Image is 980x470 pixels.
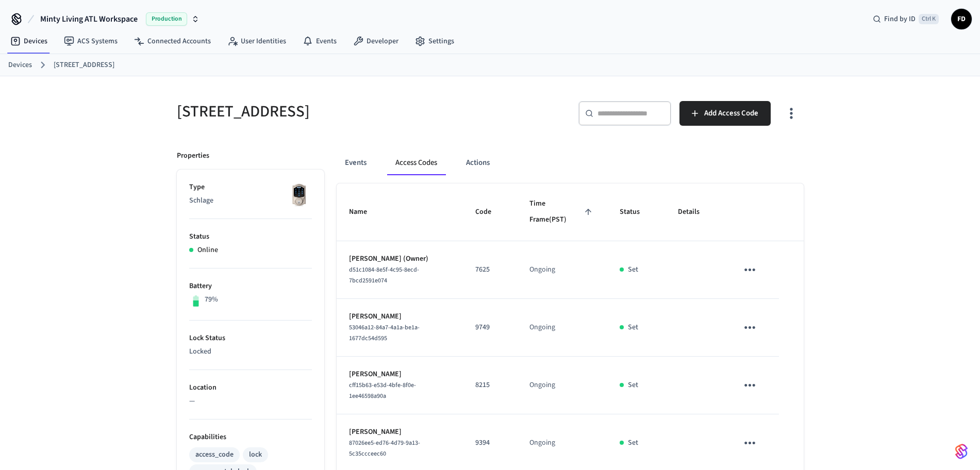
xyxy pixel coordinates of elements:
[349,439,420,458] span: 87026ee5-ed76-4d79-9a13-5c35ccceec60
[475,204,505,220] span: Code
[919,14,939,24] span: Ctrl K
[349,427,451,438] p: [PERSON_NAME]
[195,449,234,460] div: access_code
[458,150,498,175] button: Actions
[286,182,312,208] img: Schlage Sense Smart Deadbolt with Camelot Trim, Front
[197,245,218,256] p: Online
[628,380,638,391] p: Set
[189,396,312,407] p: —
[189,231,312,242] p: Status
[349,265,419,285] span: d51c1084-8e5f-4c95-8ecd-7bcd2591e074
[205,294,218,305] p: 79%
[349,311,451,322] p: [PERSON_NAME]
[628,322,638,333] p: Set
[8,60,32,71] a: Devices
[407,32,462,51] a: Settings
[475,438,505,448] p: 9394
[189,382,312,393] p: Location
[2,32,56,51] a: Devices
[955,443,968,460] img: SeamLogoGradient.69752ec5.svg
[349,381,416,400] span: cff15b63-e53d-4bfe-8f0e-1ee46598a90a
[56,32,126,51] a: ACS Systems
[628,438,638,448] p: Set
[337,150,804,175] div: ant example
[349,204,380,220] span: Name
[349,323,420,343] span: 53046a12-84a7-4a1a-be1a-1677dc54d595
[529,196,595,228] span: Time Frame(PST)
[620,204,653,220] span: Status
[678,204,713,220] span: Details
[54,60,114,71] a: [STREET_ADDRESS]
[475,380,505,391] p: 8215
[679,101,771,126] button: Add Access Code
[177,101,484,122] h5: [STREET_ADDRESS]
[865,10,947,28] div: Find by IDCtrl K
[189,182,312,193] p: Type
[475,264,505,275] p: 7625
[517,299,608,357] td: Ongoing
[189,281,312,292] p: Battery
[249,449,262,460] div: lock
[704,107,758,120] span: Add Access Code
[189,346,312,357] p: Locked
[189,195,312,206] p: Schlage
[349,369,451,380] p: [PERSON_NAME]
[219,32,294,51] a: User Identities
[40,13,138,25] span: Minty Living ATL Workspace
[517,241,608,299] td: Ongoing
[387,150,445,175] button: Access Codes
[628,264,638,275] p: Set
[294,32,345,51] a: Events
[177,150,209,161] p: Properties
[884,14,916,24] span: Find by ID
[951,9,972,29] button: FD
[349,254,451,264] p: [PERSON_NAME] (Owner)
[126,32,219,51] a: Connected Accounts
[189,333,312,344] p: Lock Status
[475,322,505,333] p: 9749
[146,12,187,26] span: Production
[517,357,608,414] td: Ongoing
[337,150,375,175] button: Events
[952,10,971,28] span: FD
[189,432,312,443] p: Capabilities
[345,32,407,51] a: Developer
